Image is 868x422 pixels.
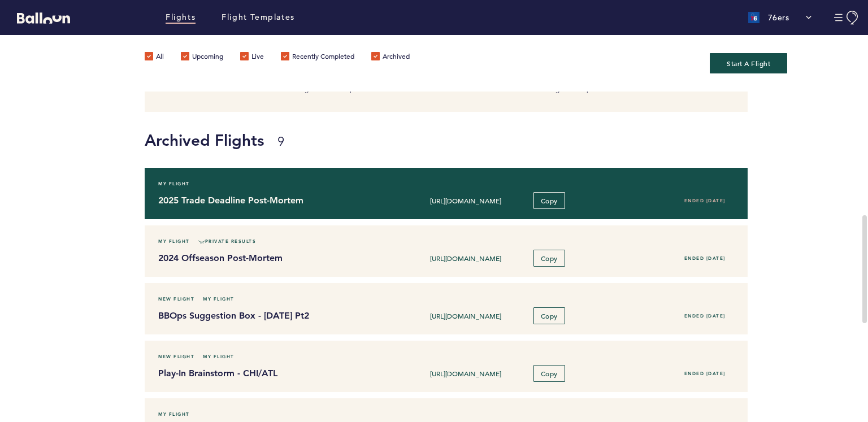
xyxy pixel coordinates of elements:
span: Private Results [198,236,257,247]
span: My Flight [158,178,190,189]
a: Flights [166,11,196,24]
span: My Flight [158,236,190,247]
span: Ended [DATE] [684,371,726,376]
label: All [145,52,164,63]
button: Copy [533,250,565,267]
span: Copy [541,369,558,378]
h1: Archived Flights [145,129,860,151]
button: Copy [533,307,565,324]
label: Upcoming [181,52,223,63]
p: 76ers [768,12,789,23]
h4: BBOps Suggestion Box - [DATE] Pt2 [158,309,388,323]
span: Copy [541,254,558,263]
span: New Flight [158,351,194,362]
label: Recently Completed [281,52,354,63]
button: Start A Flight [710,53,787,73]
span: Ended [DATE] [684,198,726,203]
button: Copy [533,365,565,382]
span: Ended [DATE] [684,313,726,319]
h4: Play-In Brainstorm - CHI/ATL [158,367,388,380]
span: My Flight [203,351,235,362]
span: My Flight [203,293,235,304]
label: Live [240,52,264,63]
span: Ended [DATE] [684,255,726,261]
button: Manage Account [834,11,860,25]
span: New Flight [158,293,194,304]
h4: 2025 Trade Deadline Post-Mortem [158,194,388,207]
svg: Balloon [17,12,70,24]
label: Archived [371,52,410,63]
small: 9 [277,134,284,149]
a: Balloon [8,11,70,23]
span: Copy [541,311,558,320]
button: Copy [533,192,565,209]
button: 76ers [743,6,818,29]
h4: 2024 Offseason Post-Mortem [158,251,388,265]
a: Flight Templates [222,11,295,24]
span: Copy [541,196,558,205]
span: My Flight [158,408,190,420]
